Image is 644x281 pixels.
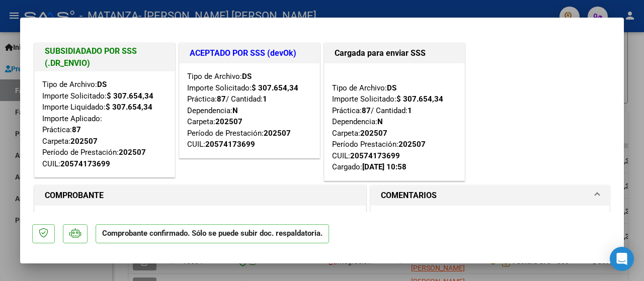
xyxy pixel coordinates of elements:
strong: 202507 [264,129,291,138]
strong: 1 [408,106,412,115]
h1: SUBSIDIADADO POR SSS (.DR_ENVIO) [45,45,165,69]
strong: N [232,106,238,115]
div: Tipo de Archivo: Importe Solicitado: Práctica: / Cantidad: Dependencia: Carpeta: Período de Prest... [187,71,312,150]
strong: $ 307.654,34 [107,91,153,101]
strong: $ 307.654,34 [106,103,152,112]
mat-expansion-panel-header: COMENTARIOS [371,185,609,206]
strong: 1 [263,95,267,104]
div: Tipo de Archivo: Importe Solicitado: Práctica: / Cantidad: Dependencia: Carpeta: Período Prestaci... [332,71,457,173]
div: 20574173699 [350,150,400,162]
strong: 202507 [119,148,146,157]
strong: DS [242,72,252,81]
div: Open Intercom Messenger [610,247,634,271]
strong: COMPROBANTE [45,191,104,200]
strong: 87 [72,125,81,134]
strong: $ 307.654,34 [252,83,298,92]
strong: $ 307.654,34 [396,95,443,104]
strong: N [377,117,383,126]
strong: 202507 [215,117,243,126]
strong: 202507 [70,137,98,146]
strong: 202507 [398,140,426,149]
h1: ACEPTADO POR SSS (devOk) [190,47,309,59]
strong: DS [97,80,107,89]
strong: 87 [362,106,371,115]
div: Tipo de Archivo: Importe Solicitado: Importe Liquidado: Importe Aplicado: Práctica: Carpeta: Perí... [42,79,167,169]
div: 20574173699 [60,158,110,170]
h1: Cargada para enviar SSS [335,47,454,59]
strong: [DATE] 10:58 [362,162,407,171]
strong: 202507 [360,129,387,138]
strong: DS [387,83,396,92]
h1: COMENTARIOS [381,190,437,202]
strong: 87 [217,95,226,104]
p: Comprobante confirmado. Sólo se puede subir doc. respaldatoria. [96,224,329,244]
div: 20574173699 [205,139,255,150]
